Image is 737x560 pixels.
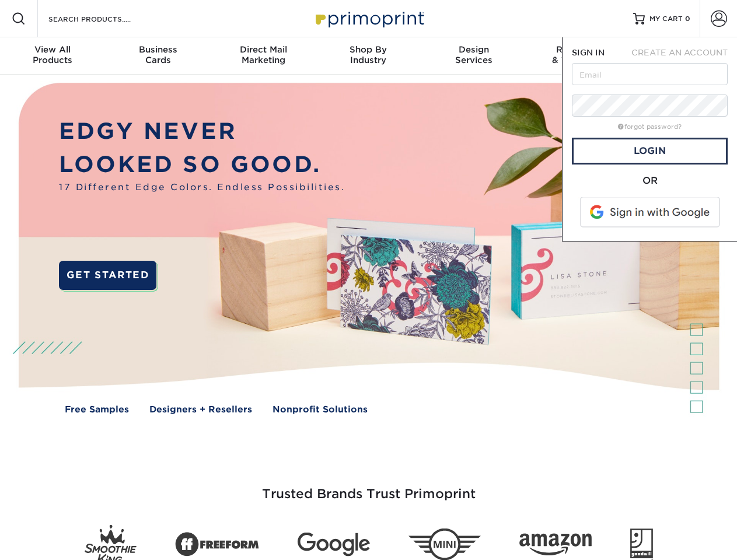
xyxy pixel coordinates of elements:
span: 0 [685,15,690,23]
div: Cards [105,44,210,65]
a: Nonprofit Solutions [273,403,368,416]
a: Login [572,138,728,164]
a: Designers + Resellers [149,403,252,416]
img: Goodwill [630,528,653,560]
span: SIGN IN [572,48,605,57]
div: Industry [316,44,421,65]
a: DesignServices [421,37,526,75]
p: EDGY NEVER [59,115,345,148]
img: Google [298,533,370,556]
input: Email [572,63,728,85]
a: GET STARTED [59,261,156,290]
a: forgot password? [618,123,682,131]
span: Shop By [316,44,421,55]
span: 17 Different Edge Colors. Endless Possibilities. [59,181,345,194]
span: Design [421,44,526,55]
span: Business [105,44,210,55]
img: Amazon [519,534,592,556]
span: Direct Mail [211,44,316,55]
a: Shop ByIndustry [316,37,421,75]
div: OR [572,174,728,188]
div: Services [421,44,526,65]
a: BusinessCards [105,37,210,75]
a: Free Samples [65,403,129,416]
div: & Templates [526,44,631,65]
p: LOOKED SO GOOD. [59,148,345,181]
span: Resources [526,44,631,55]
input: SEARCH PRODUCTS..... [47,12,161,26]
h3: Trusted Brands Trust Primoprint [27,459,710,516]
img: Primoprint [310,6,427,31]
span: CREATE AN ACCOUNT [631,48,728,57]
a: Resources& Templates [526,37,631,75]
div: Marketing [211,44,316,65]
iframe: Google Customer Reviews [3,524,99,556]
span: MY CART [649,14,683,24]
a: Direct MailMarketing [211,37,316,75]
